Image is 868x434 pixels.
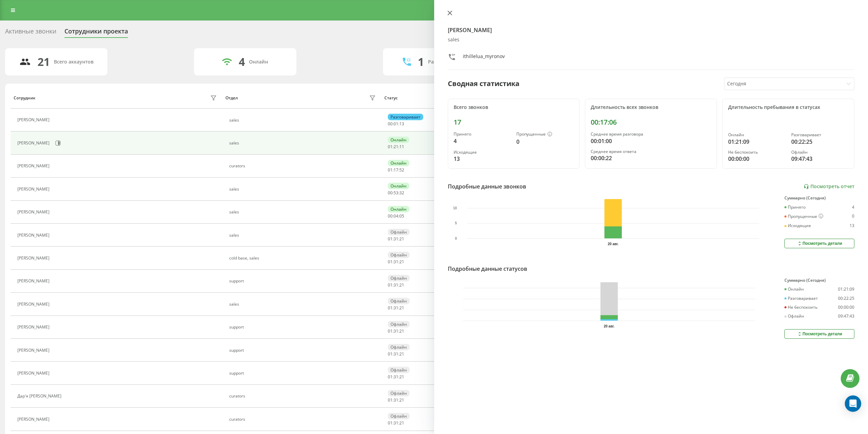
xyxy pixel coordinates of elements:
div: 00:00:22 [591,154,711,162]
div: Офлайн [388,367,410,373]
div: Офлайн [388,275,410,281]
div: 1 [418,55,424,68]
div: : : [388,329,404,334]
div: [PERSON_NAME] [17,117,51,122]
div: 4 [239,55,245,68]
div: : : [388,237,404,241]
div: Всего звонков [454,104,574,110]
div: Онлайн [249,59,268,65]
div: 21 [38,55,50,68]
div: Посмотреть детали [797,241,842,246]
div: : : [388,306,404,310]
div: 13 [454,155,511,163]
div: Подробные данные статусов [448,265,527,273]
div: Онлайн [388,137,409,143]
span: 21 [399,328,404,334]
button: Посмотреть детали [784,239,854,248]
span: 32 [399,190,404,196]
span: 31 [394,397,398,403]
span: 31 [394,374,398,380]
span: 00 [388,190,393,196]
div: [PERSON_NAME] [17,141,51,145]
div: [PERSON_NAME] [17,371,51,376]
div: : : [388,214,404,219]
span: 21 [399,305,404,311]
div: 17 [454,118,574,126]
span: 21 [399,236,404,242]
span: 01 [388,236,393,242]
div: support [229,279,378,283]
div: sales [229,210,378,214]
div: support [229,325,378,330]
div: : : [388,421,404,425]
div: [PERSON_NAME] [17,279,51,283]
span: 00 [388,121,393,127]
text: 20 авг. [604,324,615,328]
div: Онлайн [388,160,409,166]
div: [PERSON_NAME] [17,233,51,238]
div: 4 [454,137,511,145]
div: : : [388,283,404,288]
div: [PERSON_NAME] [17,256,51,261]
div: [PERSON_NAME] [17,164,51,168]
button: Посмотреть детали [784,329,854,339]
div: Статус [384,96,398,100]
div: [PERSON_NAME] [17,348,51,353]
div: Онлайн [388,183,409,189]
div: 01:21:09 [728,138,785,146]
div: : : [388,375,404,379]
div: 00:22:25 [838,296,854,301]
div: 4 [852,205,854,210]
div: cold base, sales [229,256,378,261]
span: 21 [394,144,398,150]
span: 21 [399,259,404,265]
div: Онлайн [388,206,409,212]
span: 01 [388,305,393,311]
div: Исходящие [454,150,511,155]
div: 09:47:43 [791,155,849,163]
span: 21 [399,282,404,288]
div: : : [388,352,404,356]
span: 04 [394,213,398,219]
span: 31 [394,259,398,265]
div: Онлайн [728,132,785,137]
span: 31 [394,328,398,334]
div: Длительность всех звонков [591,104,711,110]
div: 00:22:25 [791,138,849,146]
div: Офлайн [388,390,410,396]
span: 21 [399,374,404,380]
div: : : [388,168,404,172]
div: support [229,371,378,376]
span: 17 [394,167,398,173]
div: Среднее время разговора [591,132,711,137]
div: 00:01:00 [591,137,711,145]
span: 31 [394,305,398,311]
span: 31 [394,236,398,242]
div: Open Intercom Messenger [845,395,861,412]
div: Разговаривают [428,59,465,65]
div: 01:21:09 [838,287,854,292]
a: Посмотреть отчет [804,184,854,190]
span: 01 [388,328,393,334]
div: Пропущенные [784,214,823,219]
div: Исходящие [784,223,811,228]
span: 01 [394,121,398,127]
div: : : [388,260,404,264]
span: 52 [399,167,404,173]
div: Дар'я [PERSON_NAME] [17,394,63,398]
div: sales [229,233,378,238]
div: 00:17:06 [591,118,711,126]
div: Сотрудники проекта [64,28,128,38]
text: 5 [455,222,457,225]
div: Онлайн [784,287,804,292]
span: 31 [394,420,398,426]
div: Суммарно (Сегодня) [784,278,854,283]
div: ithillelua_myronov [463,53,505,63]
div: sales [229,118,378,123]
span: 31 [394,282,398,288]
span: 01 [388,259,393,265]
span: 05 [399,213,404,219]
div: Посмотреть детали [797,331,842,337]
div: Разговаривает [388,114,423,120]
div: curators [229,417,378,422]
